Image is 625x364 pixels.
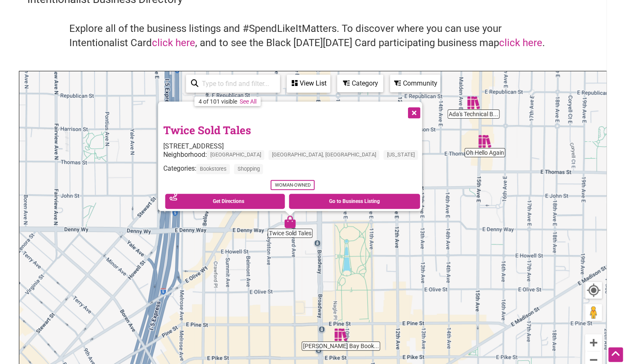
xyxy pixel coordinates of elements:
[163,142,422,150] div: [STREET_ADDRESS]
[585,282,602,299] button: Your Location
[585,304,602,321] button: Drag Pegman onto the map to open Street View
[608,347,623,362] div: Scroll Back to Top
[163,150,422,164] div: Neighborhood:
[464,93,483,112] div: Ada's Technical Books and Café
[499,37,542,49] a: click here
[207,150,264,160] span: [GEOGRAPHIC_DATA]
[280,212,300,231] div: Twice Sold Tales
[475,132,494,151] div: Oh Hello Again
[268,150,379,160] span: [GEOGRAPHIC_DATA], [GEOGRAPHIC_DATA]
[390,75,440,92] div: Filter by Community
[270,180,314,190] span: Woman-Owned
[234,164,263,174] span: Shopping
[391,75,439,91] div: Community
[199,75,275,92] input: Type to find and filter...
[383,150,418,160] span: [US_STATE]
[165,194,285,209] a: Get Directions
[199,98,237,105] div: 4 of 101 visible
[331,325,350,344] div: Elliott Bay Book Company
[338,75,382,91] div: Category
[163,123,251,137] a: Twice Sold Tales
[287,75,330,93] div: See a list of the visible businesses
[196,164,230,174] span: Bookstores
[289,194,420,209] a: Go to Business Listing
[337,75,383,92] div: Filter by category
[288,75,329,91] div: View List
[69,22,556,50] h4: Explore all of the business listings and #SpendLikeItMatters. To discover where you can use your ...
[240,98,256,105] a: See All
[186,75,280,93] div: Type to search and filter
[585,334,602,351] button: Zoom in
[163,164,422,178] div: Categories:
[152,37,195,49] a: click here
[403,101,424,122] button: Close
